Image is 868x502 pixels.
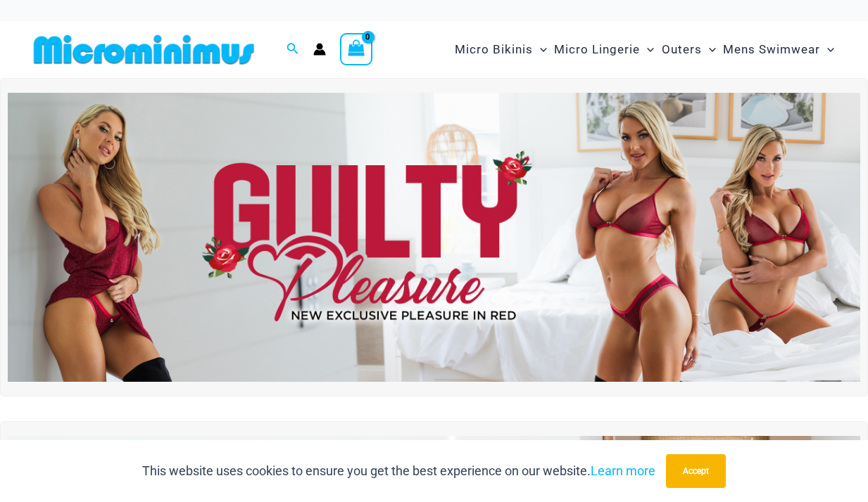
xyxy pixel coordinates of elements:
[591,463,655,478] a: Learn more
[313,43,326,56] a: Account icon link
[449,26,840,73] nav: Site Navigation
[455,32,533,67] span: Micro Bikinis
[8,93,860,382] img: Guilty Pleasures Red Lingerie
[551,28,658,71] a: Micro LingerieMenu ToggleMenu Toggle
[658,28,719,71] a: OutersMenu ToggleMenu Toggle
[666,454,726,488] button: Accept
[287,41,299,58] a: Search icon link
[723,32,820,67] span: Mens Swimwear
[28,34,260,65] img: MM SHOP LOGO FLAT
[640,32,654,67] span: Menu Toggle
[142,461,655,482] p: This website uses cookies to ensure you get the best experience on our website.
[662,32,702,67] span: Outers
[820,32,834,67] span: Menu Toggle
[554,32,640,67] span: Micro Lingerie
[451,28,551,71] a: Micro BikinisMenu ToggleMenu Toggle
[340,33,372,65] a: View Shopping Cart, empty
[533,32,547,67] span: Menu Toggle
[702,32,716,67] span: Menu Toggle
[719,28,838,71] a: Mens SwimwearMenu ToggleMenu Toggle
